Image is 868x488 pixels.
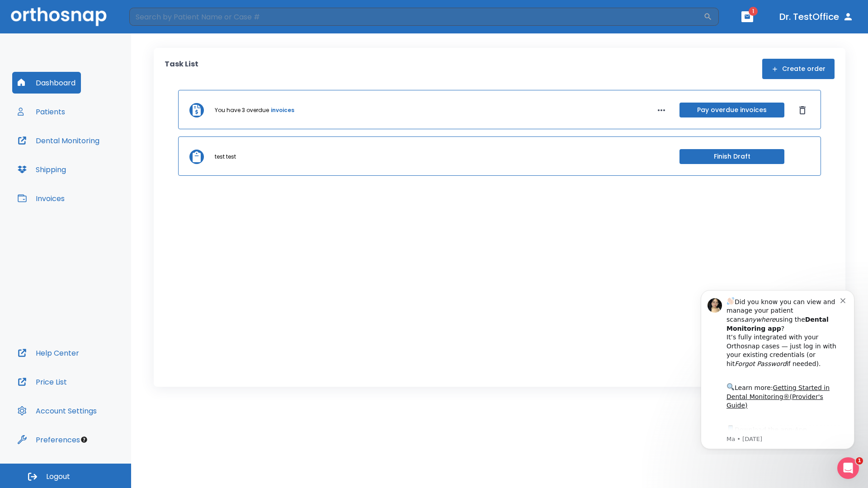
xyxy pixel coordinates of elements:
[39,153,153,161] p: Message from Ma, sent 4w ago
[215,153,236,161] p: test test
[39,142,153,188] div: Download the app: | ​ Let us know if you need help getting started!
[762,59,835,79] button: Create order
[687,282,868,455] iframe: Intercom notifications message
[856,457,863,465] span: 1
[679,103,784,117] button: Pay overdue invoices
[271,106,294,114] a: invoices
[12,159,71,180] button: Shipping
[11,7,107,26] img: Orthosnap
[12,400,102,422] button: Account Settings
[12,342,85,364] button: Help Center
[749,7,758,16] span: 1
[39,144,120,160] a: App Store
[80,436,88,444] div: Tooltip anchor
[12,429,85,450] button: Preferences
[153,14,160,21] button: Dismiss notification
[679,149,784,164] button: Finish Draft
[12,130,105,151] button: Dental Monitoring
[12,188,70,209] button: Invoices
[165,59,198,79] p: Task List
[12,72,81,94] button: Dashboard
[12,371,72,393] button: Price List
[46,472,70,482] span: Logout
[215,106,269,114] p: You have 3 overdue
[837,457,859,479] iframe: Intercom live chat
[795,103,810,117] button: Dismiss
[12,101,71,122] button: Patients
[776,9,857,25] button: Dr. TestOffice
[129,8,703,26] input: Search by Patient Name or Case #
